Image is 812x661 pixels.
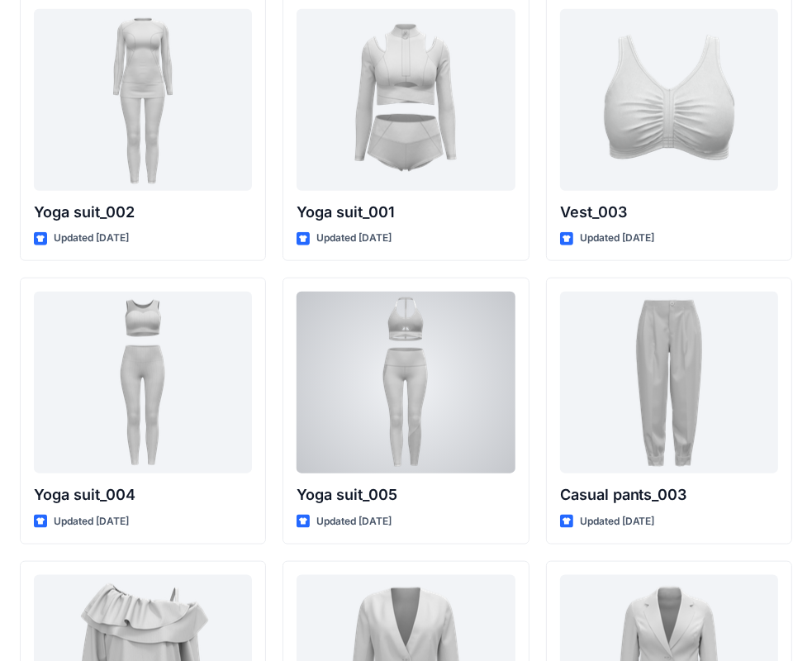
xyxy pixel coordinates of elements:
[54,513,129,530] p: Updated [DATE]
[297,292,515,473] a: Yoga suit_005
[34,9,252,191] a: Yoga suit_002
[560,483,778,506] p: Casual pants_003
[34,292,252,473] a: Yoga suit_004
[560,201,778,224] p: Vest_003
[54,230,129,247] p: Updated [DATE]
[34,483,252,506] p: Yoga suit_004
[580,230,655,247] p: Updated [DATE]
[297,483,515,506] p: Yoga suit_005
[316,513,392,530] p: Updated [DATE]
[297,201,515,224] p: Yoga suit_001
[560,292,778,473] a: Casual pants_003
[580,513,655,530] p: Updated [DATE]
[297,9,515,191] a: Yoga suit_001
[34,201,252,224] p: Yoga suit_002
[560,9,778,191] a: Vest_003
[316,230,392,247] p: Updated [DATE]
